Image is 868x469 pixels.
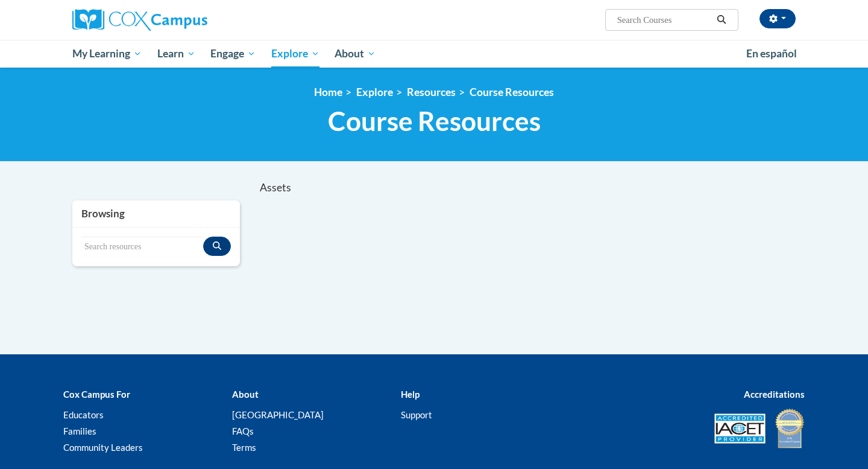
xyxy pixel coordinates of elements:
a: Home [314,86,342,98]
a: Learn [149,40,203,68]
a: Course Resources [470,86,554,98]
button: Account Settings [759,9,796,28]
a: Community Leaders [63,442,143,453]
a: About [327,40,384,68]
a: My Learning [64,40,149,68]
span: About [335,46,376,61]
img: Accredited IACET® Provider [714,413,766,444]
a: Engage [203,40,263,68]
b: About [232,389,259,400]
button: Search [712,13,731,27]
a: Resources [407,86,456,98]
a: Support [401,409,432,420]
span: Learn [157,46,195,61]
a: [GEOGRAPHIC_DATA] [232,409,324,420]
b: Cox Campus For [63,389,130,400]
b: Accreditations [744,389,805,400]
a: Cox Campus [72,9,301,31]
span: Explore [271,46,319,61]
div: Main menu [54,40,814,68]
span: Engage [210,46,256,61]
span: En español [746,47,797,60]
img: Cox Campus [72,9,207,31]
b: Help [401,389,420,400]
input: Search Courses [616,13,712,27]
a: Educators [63,409,104,420]
span: My Learning [72,46,142,61]
input: Search resources [81,237,203,257]
a: Families [63,426,96,436]
span: Course Resources [328,105,541,137]
a: Terms [232,442,256,453]
img: IDA® Accredited [775,407,805,450]
span: Assets [260,181,291,194]
button: Search resources [203,237,231,256]
h3: Browsing [81,206,231,221]
a: En español [738,41,805,66]
a: Explore [356,86,393,98]
a: FAQs [232,426,254,436]
a: Explore [263,40,327,68]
